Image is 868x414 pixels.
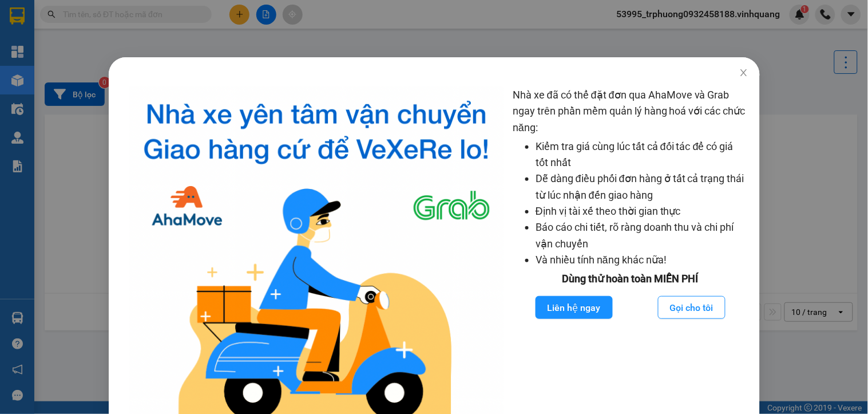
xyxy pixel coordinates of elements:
li: Định vị tài xế theo thời gian thực [536,203,748,219]
button: Gọi cho tôi [658,296,726,319]
span: Liên hệ ngay [547,301,600,315]
button: Liên hệ ngay [535,296,612,319]
li: Và nhiều tính năng khác nữa! [536,252,748,268]
li: Báo cáo chi tiết, rõ ràng doanh thu và chi phí vận chuyển [536,219,748,252]
span: close [739,68,748,77]
li: Kiểm tra giá cùng lúc tất cả đối tác để có giá tốt nhất [536,139,748,171]
li: Dễ dàng điều phối đơn hàng ở tất cả trạng thái từ lúc nhận đến giao hàng [536,171,748,203]
button: Close [727,57,759,89]
span: Gọi cho tôi [670,301,714,315]
div: Dùng thử hoàn toàn MIỄN PHÍ [513,271,748,287]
